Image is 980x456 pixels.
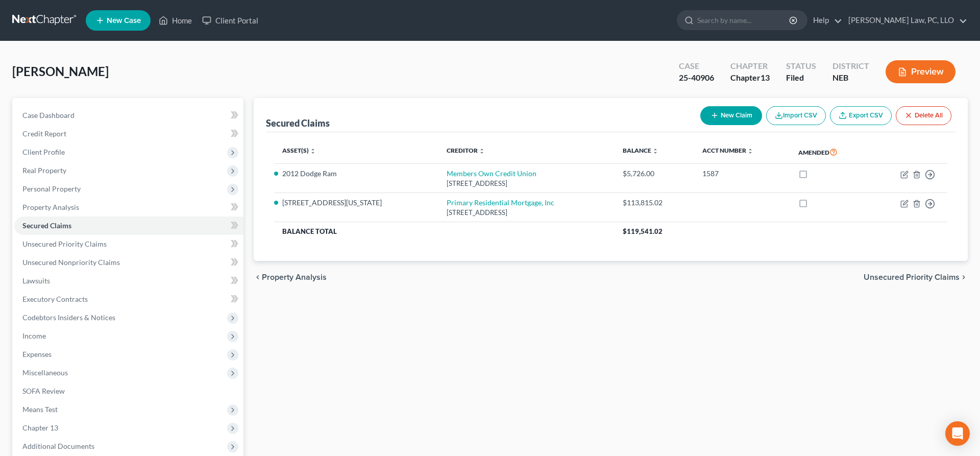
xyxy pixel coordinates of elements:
div: Secured Claims [266,117,330,129]
div: Open Intercom Messenger [945,421,970,446]
li: 2012 Dodge Ram [282,169,430,179]
a: Client Portal [197,11,263,30]
div: 1587 [702,169,781,179]
button: New Claim [700,106,762,125]
i: unfold_more [310,148,316,154]
div: $113,815.02 [623,198,686,208]
span: Lawsuits [22,276,50,285]
a: Creditor unfold_more [447,147,485,154]
div: Chapter [730,60,770,72]
span: SOFA Review [22,387,65,395]
span: Credit Report [22,129,66,138]
div: Chapter [730,72,770,84]
div: 25-40906 [679,72,714,84]
div: NEB [832,72,869,84]
span: Income [22,331,46,340]
div: Status [786,60,816,72]
span: Codebtors Insiders & Notices [22,313,115,322]
a: Asset(s) unfold_more [282,147,316,154]
th: Amended [790,140,869,164]
div: Case [679,60,714,72]
span: Client Profile [22,148,65,156]
a: Balance unfold_more [623,147,658,154]
span: Expenses [22,350,52,358]
a: Primary Residential Mortgage, Inc [447,198,554,207]
li: [STREET_ADDRESS][US_STATE] [282,198,430,208]
a: Acct Number unfold_more [702,147,753,154]
a: Members Own Credit Union [447,169,536,178]
button: chevron_left Property Analysis [254,273,327,281]
span: Miscellaneous [22,368,68,377]
a: Lawsuits [14,272,243,290]
a: Home [154,11,197,30]
span: Real Property [22,166,66,175]
span: New Case [107,17,141,25]
span: 13 [761,73,770,82]
a: [PERSON_NAME] Law, PC, LLO [843,11,967,30]
div: [STREET_ADDRESS] [447,208,606,218]
a: Credit Report [14,125,243,143]
span: Unsecured Priority Claims [22,239,107,248]
span: Unsecured Nonpriority Claims [22,258,120,267]
i: chevron_left [254,273,262,281]
i: unfold_more [652,148,658,154]
span: [PERSON_NAME] [12,64,109,79]
div: $5,726.00 [623,169,686,179]
a: Case Dashboard [14,106,243,125]
button: Preview [886,60,955,83]
span: $119,541.02 [623,227,663,235]
div: [STREET_ADDRESS] [447,179,606,188]
button: Unsecured Priority Claims chevron_right [864,273,968,281]
button: Import CSV [766,106,826,125]
i: unfold_more [479,148,485,154]
span: Executory Contracts [22,295,88,303]
div: Filed [786,72,816,84]
i: chevron_right [960,273,968,281]
i: unfold_more [747,148,753,154]
span: Chapter 13 [22,423,58,432]
input: Search by name... [697,11,791,30]
th: Balance Total [274,222,615,241]
a: Property Analysis [14,198,243,217]
span: Property Analysis [262,273,327,281]
a: Unsecured Priority Claims [14,235,243,253]
a: SOFA Review [14,382,243,400]
a: Help [808,11,842,30]
a: Secured Claims [14,217,243,235]
a: Export CSV [830,106,892,125]
button: Delete All [896,106,951,125]
a: Unsecured Nonpriority Claims [14,253,243,272]
span: Secured Claims [22,221,71,230]
a: Executory Contracts [14,290,243,308]
span: Means Test [22,405,58,414]
span: Case Dashboard [22,111,75,119]
span: Personal Property [22,184,81,193]
span: Unsecured Priority Claims [864,273,960,281]
div: District [832,60,869,72]
span: Additional Documents [22,442,94,450]
span: Property Analysis [22,203,79,211]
